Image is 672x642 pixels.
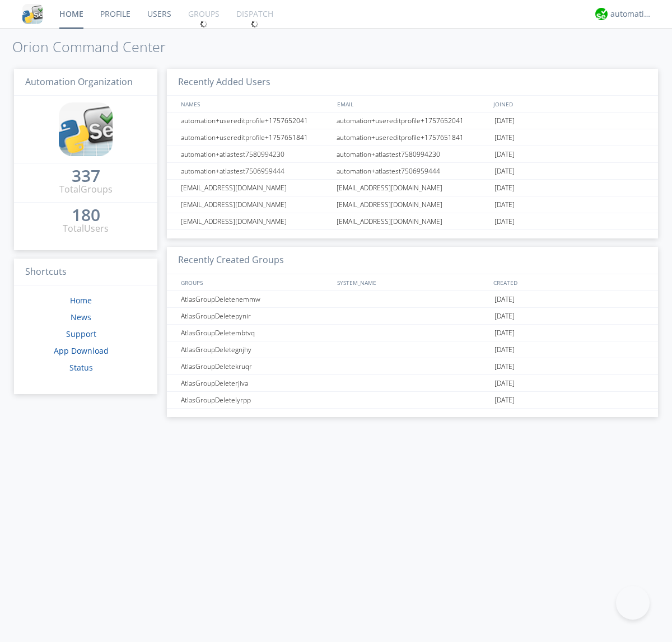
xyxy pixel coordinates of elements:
span: [DATE] [494,341,515,358]
a: News [71,312,91,322]
div: SYSTEM_NAME [334,274,491,290]
a: App Download [54,345,109,356]
span: [DATE] [494,392,515,409]
div: [EMAIL_ADDRESS][DOMAIN_NAME] [178,196,333,213]
div: AtlasGroupDeletembtvq [178,325,333,341]
span: [DATE] [494,213,515,230]
div: AtlasGroupDeletepynir [178,308,333,324]
div: [EMAIL_ADDRESS][DOMAIN_NAME] [334,196,492,213]
a: AtlasGroupDeletegnjhy[DATE] [167,341,658,358]
a: automation+usereditprofile+1757651841automation+usereditprofile+1757651841[DATE] [167,129,658,146]
div: automation+atlastest7506959444 [178,163,333,179]
a: 180 [72,209,100,222]
a: AtlasGroupDeletenemmw[DATE] [167,291,658,308]
span: [DATE] [494,375,515,392]
a: AtlasGroupDeletelyrpp[DATE] [167,392,658,409]
span: [DATE] [494,129,515,146]
span: [DATE] [494,146,515,163]
div: automation+usereditprofile+1757651841 [334,129,492,146]
a: AtlasGroupDeletembtvq[DATE] [167,325,658,341]
div: NAMES [178,96,332,112]
h3: Recently Added Users [167,69,658,96]
iframe: Toggle Customer Support [616,586,650,620]
span: [DATE] [494,180,515,196]
a: AtlasGroupDeletekruqr[DATE] [167,358,658,375]
div: 180 [72,209,100,221]
div: [EMAIL_ADDRESS][DOMAIN_NAME] [178,213,333,229]
div: EMAIL [334,96,491,112]
a: Home [70,295,92,306]
a: Support [66,329,96,339]
span: [DATE] [494,291,515,308]
span: [DATE] [494,196,515,213]
div: automation+atlastest7580994230 [178,146,333,162]
div: 337 [72,170,100,181]
a: AtlasGroupDeletepynir[DATE] [167,308,658,325]
span: Automation Organization [25,76,133,88]
span: [DATE] [494,163,515,180]
div: [EMAIL_ADDRESS][DOMAIN_NAME] [178,180,333,196]
a: [EMAIL_ADDRESS][DOMAIN_NAME][EMAIL_ADDRESS][DOMAIN_NAME][DATE] [167,196,658,213]
span: [DATE] [494,113,515,129]
img: spin.svg [200,20,208,28]
a: Status [69,362,93,373]
a: automation+atlastest7506959444automation+atlastest7506959444[DATE] [167,163,658,180]
div: automation+atlastest7506959444 [334,163,492,179]
div: [EMAIL_ADDRESS][DOMAIN_NAME] [334,180,492,196]
a: [EMAIL_ADDRESS][DOMAIN_NAME][EMAIL_ADDRESS][DOMAIN_NAME][DATE] [167,180,658,196]
div: AtlasGroupDeletenemmw [178,291,333,307]
div: CREATED [491,274,647,290]
a: automation+atlastest7580994230automation+atlastest7580994230[DATE] [167,146,658,163]
div: automation+atlastest7580994230 [334,146,492,162]
div: automation+usereditprofile+1757652041 [178,113,333,129]
div: [EMAIL_ADDRESS][DOMAIN_NAME] [334,213,492,229]
a: AtlasGroupDeleterjiva[DATE] [167,375,658,392]
div: automation+usereditprofile+1757651841 [178,129,333,146]
div: AtlasGroupDeletekruqr [178,358,333,374]
div: GROUPS [178,274,332,290]
span: [DATE] [494,358,515,375]
span: [DATE] [494,325,515,341]
div: AtlasGroupDeletelyrpp [178,392,333,408]
div: Total Groups [59,183,113,196]
img: cddb5a64eb264b2086981ab96f4c1ba7 [59,102,113,156]
div: Total Users [63,222,109,235]
a: 337 [72,170,100,183]
div: JOINED [491,96,647,112]
div: automation+atlas [610,8,652,20]
h3: Recently Created Groups [167,247,658,274]
a: [EMAIL_ADDRESS][DOMAIN_NAME][EMAIL_ADDRESS][DOMAIN_NAME][DATE] [167,213,658,230]
span: [DATE] [494,308,515,325]
img: cddb5a64eb264b2086981ab96f4c1ba7 [22,4,43,24]
div: automation+usereditprofile+1757652041 [334,113,492,129]
div: AtlasGroupDeleterjiva [178,375,333,391]
a: automation+usereditprofile+1757652041automation+usereditprofile+1757652041[DATE] [167,113,658,129]
h3: Shortcuts [14,259,157,286]
img: spin.svg [251,20,259,28]
img: d2d01cd9b4174d08988066c6d424eccd [595,8,608,20]
div: AtlasGroupDeletegnjhy [178,341,333,358]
